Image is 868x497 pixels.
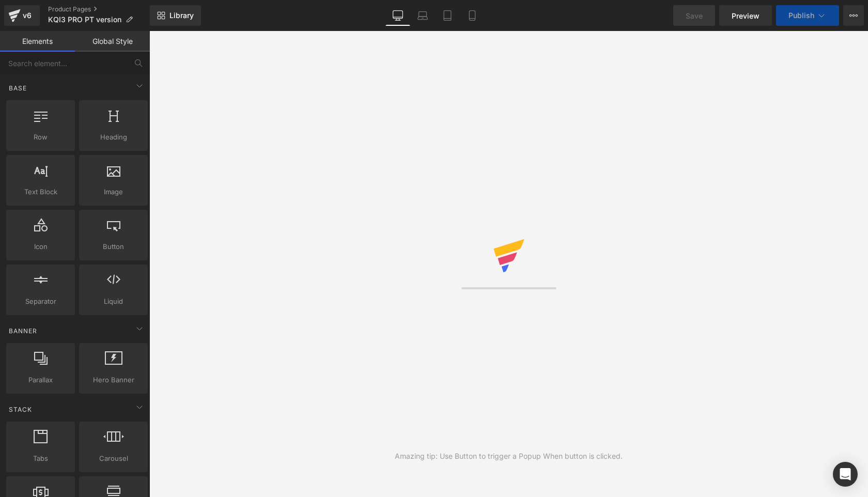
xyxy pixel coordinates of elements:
span: Row [9,132,72,143]
span: KQI3 PRO PT version [48,15,121,24]
span: Heading [82,132,145,143]
span: Icon [9,241,72,252]
span: Separator [9,296,72,307]
span: Parallax [9,375,72,385]
span: Library [169,11,194,20]
a: New Library [150,5,201,26]
button: Publish [776,5,839,26]
span: Image [82,187,145,197]
div: Amazing tip: Use Button to trigger a Popup When button is clicked. [395,451,623,462]
span: Tabs [9,453,72,464]
span: Carousel [82,453,145,464]
span: Save [686,10,703,21]
span: Stack [8,405,33,414]
span: Liquid [82,296,145,307]
span: Base [8,83,28,93]
div: v6 [21,9,34,22]
span: Preview [732,10,760,21]
button: More [843,5,864,26]
span: Banner [8,326,38,336]
a: Desktop [385,5,410,26]
a: Global Style [75,31,150,52]
span: Publish [788,11,814,20]
a: Mobile [460,5,485,26]
a: Tablet [435,5,460,26]
span: Button [82,241,145,252]
a: Product Pages [48,5,150,13]
span: Text Block [9,187,72,197]
a: Laptop [410,5,435,26]
a: v6 [4,5,40,26]
div: Open Intercom Messenger [833,462,858,487]
a: Preview [719,5,772,26]
span: Hero Banner [82,375,145,385]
